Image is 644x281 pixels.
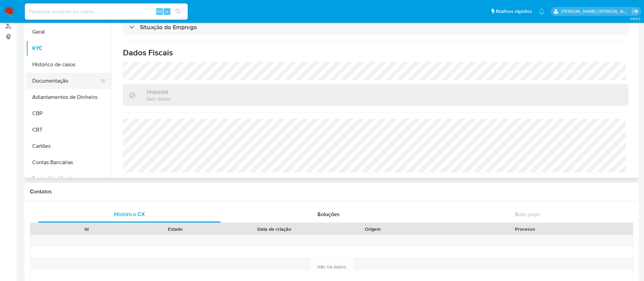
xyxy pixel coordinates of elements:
[157,8,162,15] span: Alt
[630,16,641,21] span: 3.163.0
[26,122,111,138] button: CBT
[539,8,545,14] a: Notificações
[26,171,111,187] button: Dados Modificados
[26,56,111,73] button: Histórico de casos
[422,226,628,232] div: Processo
[166,8,168,15] span: s
[26,89,111,105] button: Adiantamentos de Dinheiro
[147,88,171,95] h3: Imposto
[136,226,215,232] div: Estado
[26,24,111,40] button: Geral
[632,8,639,15] a: Sair
[317,210,340,218] span: Soluções
[561,8,630,15] p: marcos.borges@mercadopago.com.br
[26,138,111,154] button: Cartões
[123,19,629,35] div: Situação do Emprego
[26,40,111,56] button: KYC
[123,84,629,106] div: ImpostoSem dados
[25,7,188,16] input: Pesquise usuários ou casos...
[333,226,413,232] div: Origem
[26,105,111,122] button: CBP
[147,95,171,102] p: Sem dados
[30,188,633,195] h1: Contatos
[26,154,111,171] button: Contas Bancárias
[496,8,532,15] span: Atalhos rápidos
[114,210,145,218] span: Histórico CX
[515,210,540,218] span: Bate-papo
[26,73,106,89] button: Documentação
[47,226,126,232] div: Id
[225,226,324,232] div: Data de criação
[123,48,629,58] h1: Dados Fiscais
[140,23,197,31] h3: Situação do Emprego
[171,7,185,16] button: search-icon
